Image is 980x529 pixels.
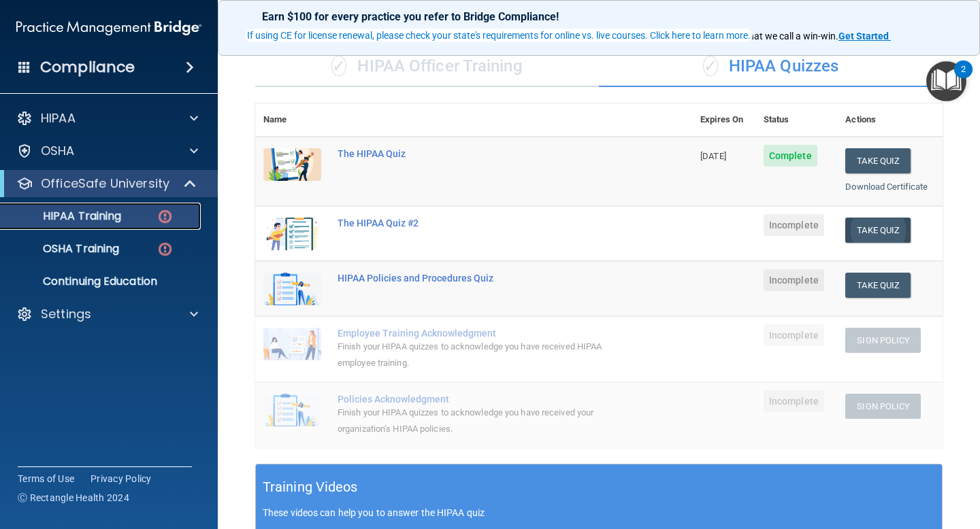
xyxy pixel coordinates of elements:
[91,472,152,485] a: Privacy Policy
[599,46,943,87] div: HIPAA Quizzes
[9,275,195,288] p: Continuing Education
[338,148,624,159] div: The HIPAA Quiz
[255,103,329,137] th: Name
[157,208,174,225] img: danger-circle.6113f641.png
[338,394,624,405] div: Policies Acknowledgment
[700,151,726,161] span: [DATE]
[331,56,346,76] span: ✓
[838,31,889,41] strong: Get Started
[16,110,198,126] a: HIPAA
[255,46,599,87] div: HIPAA Officer Training
[9,242,119,256] p: OSHA Training
[845,182,928,192] a: Download Certificate
[41,175,169,192] p: OfficeSafe University
[703,56,718,76] span: ✓
[764,324,824,346] span: Incomplete
[926,61,966,101] button: Open Resource Center, 2 new notifications
[764,145,817,167] span: Complete
[245,29,753,42] button: If using CE for license renewal, please check your state's requirements for online vs. live cours...
[709,31,838,41] span: ! That's what we call a win-win.
[338,339,624,371] div: Finish your HIPAA quizzes to acknowledge you have received HIPAA employee training.
[764,214,824,236] span: Incomplete
[845,218,911,243] button: Take Quiz
[247,31,751,40] div: If using CE for license renewal, please check your state's requirements for online vs. live cours...
[157,241,174,258] img: danger-circle.6113f641.png
[9,209,121,223] p: HIPAA Training
[18,472,74,485] a: Terms of Use
[692,103,755,137] th: Expires On
[16,306,198,322] a: Settings
[262,10,936,23] p: Earn $100 for every practice you refer to Bridge Compliance!
[41,306,91,322] p: Settings
[40,58,135,77] h4: Compliance
[845,328,921,353] button: Sign Policy
[838,31,891,41] a: Get Started
[41,110,76,126] p: HIPAA
[16,175,197,192] a: OfficeSafe University
[338,218,624,228] div: The HIPAA Quiz #2
[755,103,837,137] th: Status
[845,148,911,173] button: Take Quiz
[338,405,624,437] div: Finish your HIPAA quizzes to acknowledge you have received your organization’s HIPAA policies.
[837,103,943,137] th: Actions
[263,507,935,518] p: These videos can help you to answer the HIPAA quiz
[41,143,75,159] p: OSHA
[845,394,921,419] button: Sign Policy
[961,69,966,87] div: 2
[764,269,824,291] span: Incomplete
[845,273,911,298] button: Take Quiz
[338,273,624,284] div: HIPAA Policies and Procedures Quiz
[16,14,201,41] img: PMB logo
[16,143,198,159] a: OSHA
[18,491,129,505] span: Ⓒ Rectangle Health 2024
[764,390,824,412] span: Incomplete
[263,475,358,499] h5: Training Videos
[338,328,624,339] div: Employee Training Acknowledgment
